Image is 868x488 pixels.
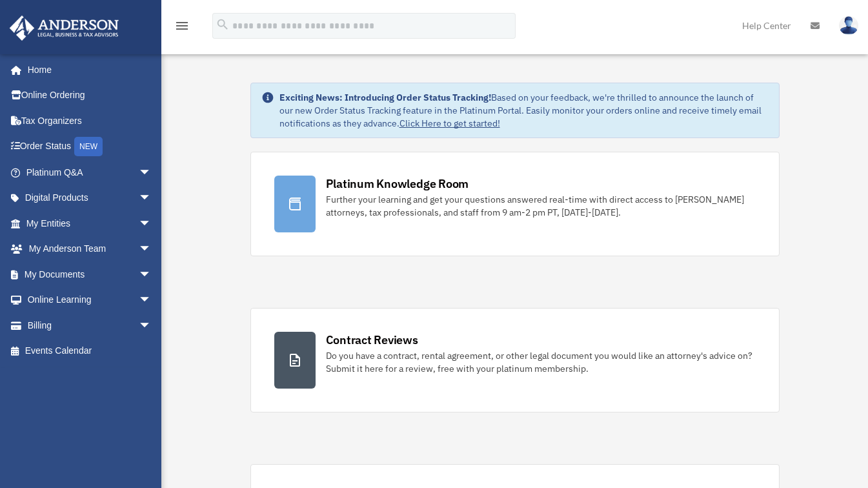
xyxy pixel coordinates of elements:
[74,137,103,156] div: NEW
[9,338,171,364] a: Events Calendar
[9,312,171,338] a: Billingarrow_drop_down
[9,134,171,160] a: Order StatusNEW
[9,236,171,262] a: My Anderson Teamarrow_drop_down
[139,236,165,263] span: arrow_drop_down
[139,261,165,288] span: arrow_drop_down
[326,193,756,219] div: Further your learning and get your questions answered real-time with direct access to [PERSON_NAM...
[9,57,165,83] a: Home
[9,210,171,236] a: My Entitiesarrow_drop_down
[174,18,190,34] i: menu
[250,308,780,412] a: Contract Reviews Do you have a contract, rental agreement, or other legal document you would like...
[9,261,171,287] a: My Documentsarrow_drop_down
[9,287,171,313] a: Online Learningarrow_drop_down
[326,332,418,348] div: Contract Reviews
[174,23,190,34] a: menu
[9,159,171,185] a: Platinum Q&Aarrow_drop_down
[839,16,858,35] img: User Pic
[9,108,171,134] a: Tax Organizers
[326,176,469,192] div: Platinum Knowledge Room
[139,287,165,314] span: arrow_drop_down
[216,17,230,32] i: search
[399,117,500,129] a: Click Here to get started!
[279,92,491,103] strong: Exciting News: Introducing Order Status Tracking!
[139,185,165,212] span: arrow_drop_down
[139,210,165,237] span: arrow_drop_down
[6,15,123,41] img: Anderson Advisors Platinum Portal
[326,349,756,375] div: Do you have a contract, rental agreement, or other legal document you would like an attorney's ad...
[9,83,171,108] a: Online Ordering
[279,91,769,130] div: Based on your feedback, we're thrilled to announce the launch of our new Order Status Tracking fe...
[139,312,165,339] span: arrow_drop_down
[9,185,171,211] a: Digital Productsarrow_drop_down
[250,152,780,256] a: Platinum Knowledge Room Further your learning and get your questions answered real-time with dire...
[139,159,165,186] span: arrow_drop_down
